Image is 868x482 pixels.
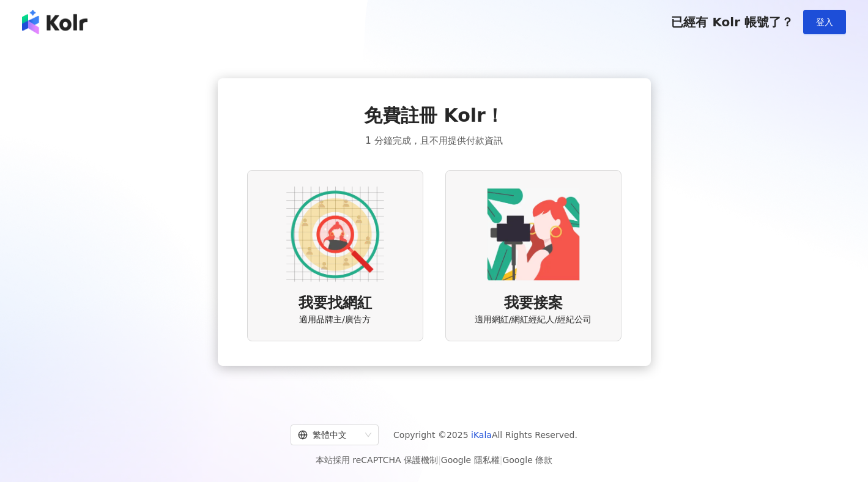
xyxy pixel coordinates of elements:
img: AD identity option [286,185,384,283]
a: iKala [471,430,492,440]
span: Copyright © 2025 All Rights Reserved. [393,428,577,442]
span: 已經有 Kolr 帳號了？ [671,15,793,29]
span: 本站採用 reCAPTCHA 保護機制 [316,453,552,467]
a: Google 條款 [502,455,552,465]
div: 繁體中文 [298,425,360,445]
button: 登入 [803,10,846,34]
span: 登入 [816,17,833,27]
a: Google 隱私權 [441,455,500,465]
span: 我要找網紅 [299,293,372,314]
img: KOL identity option [484,185,582,283]
span: 我要接案 [504,293,563,314]
img: logo [22,10,87,34]
span: | [438,455,441,465]
span: 1 分鐘完成，且不用提供付款資訊 [365,133,502,148]
span: | [500,455,503,465]
span: 適用網紅/網紅經紀人/經紀公司 [475,314,592,326]
span: 適用品牌主/廣告方 [299,314,371,326]
span: 免費註冊 Kolr！ [364,103,504,128]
